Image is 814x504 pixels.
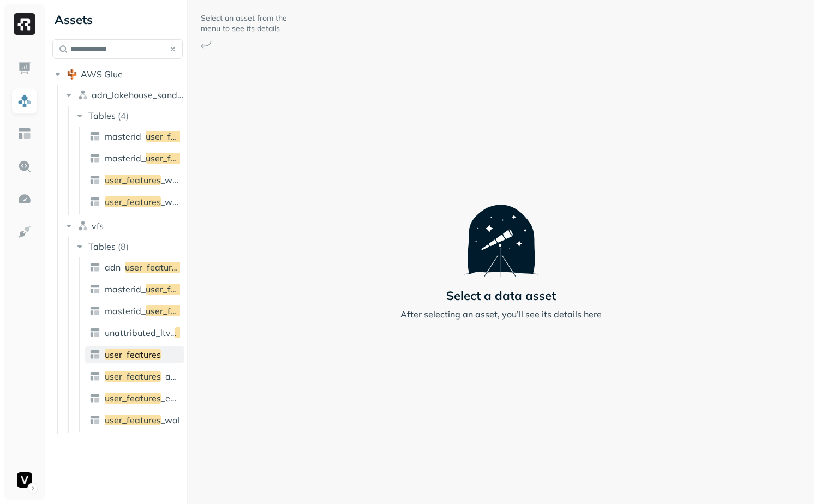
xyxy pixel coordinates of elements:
img: Integrations [17,225,32,239]
span: _applovin_exploration [161,371,252,382]
span: user_features [105,371,161,382]
img: table [89,415,100,425]
img: Optimization [17,192,32,206]
img: table [89,175,100,185]
span: user_features [146,284,202,295]
span: masterid_ [105,305,146,316]
img: Arrow [201,40,212,49]
span: _wap [161,175,183,185]
a: masterid_user_features [85,280,184,298]
a: masterid_user_features [85,149,184,167]
img: table [89,131,100,142]
a: masterid_user_features [85,128,184,145]
span: user_features [105,196,161,207]
img: table [89,349,100,360]
p: After selecting an asset, you’ll see its details here [400,308,602,321]
img: namespace [77,220,88,231]
p: Select an asset from the menu to see its details [201,13,288,34]
img: table [89,371,100,382]
button: vfs [63,217,183,235]
a: unattributed_ltv_user_features [85,324,184,341]
img: Telescope [464,183,538,277]
a: user_features_wal [85,411,184,429]
img: Assets [17,94,32,108]
img: Asset Explorer [17,127,32,141]
img: table [89,196,100,207]
span: unattributed_ltv_ [105,327,176,338]
img: Voodoo [17,472,32,488]
span: user_features [146,153,202,164]
span: AWS Glue [81,69,123,80]
img: table [89,327,100,338]
img: Query Explorer [17,159,32,173]
a: adn_user_features [85,259,184,276]
a: masterid_user_features [85,302,184,320]
img: table [89,305,100,316]
span: user_features [146,131,202,142]
p: ( 8 ) [118,241,129,252]
span: vfs [92,220,104,231]
span: user_features [105,349,161,360]
img: root [67,69,77,80]
a: user_features_applovin_exploration [85,368,184,385]
span: adn_ [105,262,125,273]
a: user_features [85,346,184,363]
span: _wap_test [161,196,203,207]
span: masterid_ [105,153,146,164]
a: user_features_wap [85,171,184,189]
button: Tables(4) [74,107,184,124]
img: table [89,153,100,164]
span: _experimental [161,393,219,404]
span: masterid_ [105,131,146,142]
p: Select a data asset [446,288,556,303]
span: Tables [88,241,116,252]
button: Tables(8) [74,238,184,255]
span: user_features [105,175,161,185]
img: Dashboard [17,61,32,75]
p: ( 4 ) [118,110,129,121]
span: _wal [161,415,180,425]
span: Tables [88,110,116,121]
img: table [89,262,100,273]
span: user_features [125,262,181,273]
img: namespace [77,89,88,100]
span: user_features [105,393,161,404]
span: user_features [105,415,161,425]
span: user_features [146,305,202,316]
button: AWS Glue [52,65,183,83]
button: adn_lakehouse_sandbox [63,86,183,104]
span: masterid_ [105,284,146,295]
div: Assets [52,11,183,28]
img: table [89,393,100,404]
img: table [89,284,100,295]
a: user_features_experimental [85,389,184,407]
span: adn_lakehouse_sandbox [92,89,193,100]
a: user_features_wap_test [85,193,184,211]
img: Ryft [14,13,35,35]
